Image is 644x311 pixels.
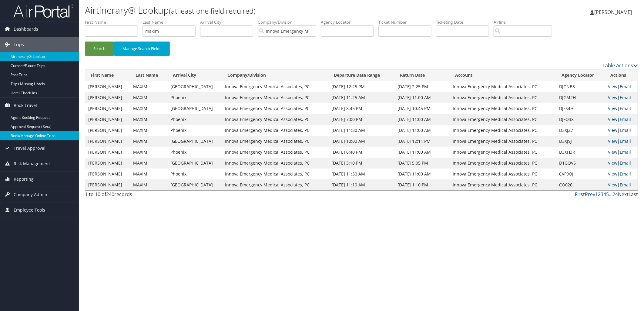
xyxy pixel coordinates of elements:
td: Phoenix [167,125,222,136]
a: 24 [612,191,618,198]
td: [DATE] 11:25 AM [328,92,394,103]
td: Innova Emergency Medical Associates, PC [450,125,556,136]
td: Innova Emergency Medical Associates, PC [222,169,328,179]
td: MAXIM [130,114,167,125]
span: Trips [14,37,24,52]
th: Actions [605,69,638,81]
td: | [605,158,638,169]
td: Innova Emergency Medical Associates, PC [450,103,556,114]
th: Last Name: activate to sort column ascending [130,69,167,81]
td: [PERSON_NAME] [85,81,130,92]
td: Innova Emergency Medical Associates, PC [450,136,556,147]
a: Email [620,127,631,133]
td: [DATE] 2:25 PM [394,81,450,92]
a: 1 [595,191,598,198]
td: DJGNB3 [556,81,605,92]
td: Innova Emergency Medical Associates, PC [450,92,556,103]
a: View [608,138,617,144]
td: | [605,169,638,179]
th: Agency Locator: activate to sort column ascending [556,69,605,81]
a: View [608,105,617,111]
td: Phoenix [167,92,222,103]
td: [DATE] 8:45 PM [328,103,394,114]
th: Arrival City: activate to sort column ascending [167,69,222,81]
td: MAXIM [130,103,167,114]
a: Email [620,149,631,155]
th: Return Date: activate to sort column ascending [394,69,450,81]
th: Company/Division [222,69,328,81]
a: Email [620,116,631,122]
label: Airline [494,19,557,25]
span: 240 [106,191,114,198]
td: Innova Emergency Medical Associates, PC [222,92,328,103]
button: Search [85,42,114,56]
td: [DATE] 11:00 AM [394,169,450,179]
a: Table Actions [602,62,638,69]
a: View [608,116,617,122]
td: [PERSON_NAME] [85,103,130,114]
td: D1GQV5 [556,158,605,169]
td: Innova Emergency Medical Associates, PC [450,147,556,158]
td: Innova Emergency Medical Associates, PC [222,103,328,114]
a: 3 [601,191,603,198]
small: (at least one field required) [169,6,256,16]
td: [PERSON_NAME] [85,158,130,169]
td: [DATE] 6:40 PM [328,147,394,158]
td: Innova Emergency Medical Associates, PC [450,169,556,179]
label: Ticket Number [378,19,436,25]
th: Account: activate to sort column ascending [450,69,556,81]
td: | [605,92,638,103]
td: Innova Emergency Medical Associates, PC [450,158,556,169]
a: View [608,84,617,89]
td: | [605,147,638,158]
a: Last [629,191,638,198]
td: Innova Emergency Medical Associates, PC [222,81,328,92]
td: MAXIM [130,92,167,103]
span: Dashboards [14,22,38,37]
span: Book Travel [14,98,37,113]
a: [PERSON_NAME] [590,3,638,21]
td: [DATE] 11:00 AM [394,92,450,103]
td: [GEOGRAPHIC_DATA] [167,81,222,92]
td: [DATE] 11:30 AM [328,125,394,136]
td: | [605,81,638,92]
td: Innova Emergency Medical Associates, PC [222,179,328,190]
h1: Airtinerary® Lookup [85,4,454,17]
img: airportal-logo.png [13,4,74,18]
td: Phoenix [167,169,222,179]
a: Next [618,191,629,198]
label: First Name [85,19,143,25]
a: View [608,171,617,177]
a: First [575,191,585,198]
td: MAXIM [130,158,167,169]
td: [DATE] 10:00 AM [328,136,394,147]
td: MAXIM [130,125,167,136]
td: [DATE] 11:10 AM [328,179,394,190]
a: View [608,149,617,155]
span: Reporting [14,172,34,187]
td: [GEOGRAPHIC_DATA] [167,158,222,169]
a: View [608,160,617,166]
a: View [608,95,617,100]
td: Innova Emergency Medical Associates, PC [450,114,556,125]
td: Innova Emergency Medical Associates, PC [222,147,328,158]
td: DJFS4H [556,103,605,114]
td: [DATE] 5:05 PM [394,158,450,169]
td: D3XJZ7 [556,125,605,136]
span: … [609,191,612,198]
td: | [605,136,638,147]
td: [DATE] 11:00 AM [394,147,450,158]
td: [PERSON_NAME] [85,92,130,103]
td: MAXIM [130,81,167,92]
td: | [605,103,638,114]
td: [DATE] 11:00 AM [394,114,450,125]
th: First Name: activate to sort column ascending [85,69,130,81]
a: Prev [585,191,595,198]
div: 1 to 10 of records [85,191,216,201]
td: MAXIM [130,169,167,179]
td: [DATE] 1:10 PM [394,179,450,190]
a: 2 [598,191,601,198]
a: Email [620,105,631,111]
td: [GEOGRAPHIC_DATA] [167,179,222,190]
td: [DATE] 12:25 PM [328,81,394,92]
